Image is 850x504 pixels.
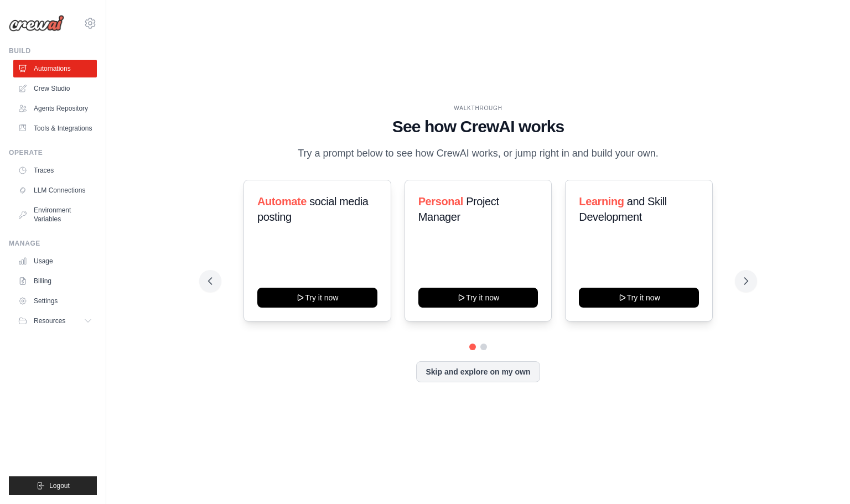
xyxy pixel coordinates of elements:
[579,195,666,223] span: and Skill Development
[257,195,369,223] span: social media posting
[13,312,97,330] button: Resources
[13,60,97,77] a: Automations
[13,80,97,97] a: Crew Studio
[9,476,97,495] button: Logout
[208,117,748,137] h1: See how CrewAI works
[13,119,97,137] a: Tools & Integrations
[34,316,65,325] span: Resources
[13,201,97,228] a: Environment Variables
[257,195,307,207] span: Automate
[579,195,624,207] span: Learning
[208,104,748,112] div: WALKTHROUGH
[13,272,97,290] a: Billing
[9,46,97,55] div: Build
[49,481,70,490] span: Logout
[579,288,699,308] button: Try it now
[13,162,97,179] a: Traces
[13,100,97,117] a: Agents Repository
[418,195,499,223] span: Project Manager
[257,288,377,308] button: Try it now
[13,181,97,199] a: LLM Connections
[9,148,97,157] div: Operate
[9,15,64,32] img: Logo
[418,195,463,207] span: Personal
[9,239,97,248] div: Manage
[13,252,97,270] a: Usage
[292,146,664,162] p: Try a prompt below to see how CrewAI works, or jump right in and build your own.
[13,292,97,310] a: Settings
[416,361,540,382] button: Skip and explore on my own
[418,288,538,308] button: Try it now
